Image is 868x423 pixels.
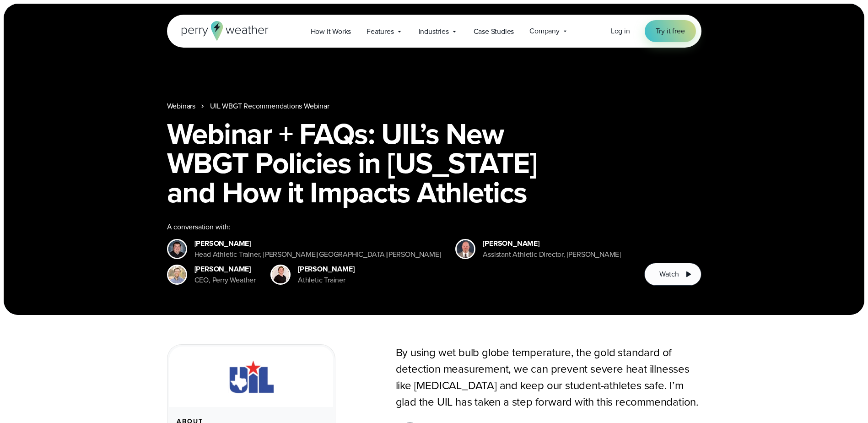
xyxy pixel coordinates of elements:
[457,240,474,258] img: Josh Woodall Bryan ISD
[194,238,441,249] div: [PERSON_NAME]
[311,26,351,37] span: How it Works
[167,101,195,112] a: Webinars
[167,222,630,233] div: A conversation with:
[419,26,449,37] span: Industries
[396,344,701,410] p: By using wet bulb globe temperature, the gold standard of detection measurement, we can prevent s...
[483,249,621,260] div: Assistant Athletic Director, [PERSON_NAME]
[644,263,701,286] button: Watch
[367,26,394,37] span: Features
[168,266,186,283] img: Colin Perry, CEO of Perry Weather
[298,275,354,286] div: Athletic Trainer
[167,119,701,207] h1: Webinar + FAQs: UIL’s New WBGT Policies in [US_STATE] and How it Impacts Athletics
[221,358,282,396] img: UIL.svg
[466,22,522,41] a: Case Studies
[167,101,701,112] nav: Breadcrumb
[529,26,560,37] span: Company
[298,264,354,275] div: [PERSON_NAME]
[303,22,359,41] a: How it Works
[645,20,696,42] a: Try it free
[194,264,256,275] div: [PERSON_NAME]
[194,249,441,260] div: Head Athletic Trainer, [PERSON_NAME][GEOGRAPHIC_DATA][PERSON_NAME]
[656,26,685,37] span: Try it free
[210,101,329,112] a: UIL WBGT Recommendations Webinar
[194,275,256,286] div: CEO, Perry Weather
[611,26,630,37] a: Log in
[474,26,514,37] span: Case Studies
[483,238,621,249] div: [PERSON_NAME]
[168,240,186,258] img: Mike Hopper Headshot
[659,269,679,280] span: Watch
